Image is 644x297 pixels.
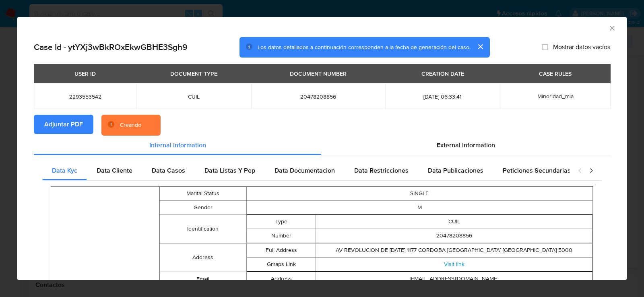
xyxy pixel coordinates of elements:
div: Creando [120,121,141,129]
span: Data Casos [152,166,185,175]
span: Internal information [149,140,206,150]
td: M [246,201,593,215]
td: Identification [160,215,246,243]
td: 20478208856 [316,229,592,243]
div: DOCUMENT NUMBER [285,67,351,80]
div: closure-recommendation-modal [17,17,627,280]
span: Minoridad_mla [537,92,574,100]
td: AV REVOLUCION DE [DATE] 1177 CORDOBA [GEOGRAPHIC_DATA] [GEOGRAPHIC_DATA] 5000 [316,243,592,258]
td: SINGLE [246,187,593,201]
span: Data Publicaciones [428,166,483,175]
td: Marital Status [160,187,246,201]
button: Cerrar ventana [608,24,615,31]
span: CUIL [146,93,242,100]
div: DOCUMENT TYPE [165,67,222,80]
button: Adjuntar PDF [34,115,93,134]
span: Adjuntar PDF [44,115,83,133]
td: Gender [160,201,246,215]
span: Data Listas Y Pep [204,166,255,175]
span: 20478208856 [261,93,376,100]
td: Address [247,272,316,286]
div: Detailed info [34,136,610,155]
span: Peticiones Secundarias [503,166,571,175]
td: Gmaps Link [247,258,316,272]
span: External information [437,140,495,150]
span: Data Cliente [97,166,132,175]
span: 2293553542 [43,93,127,100]
input: Mostrar datos vacíos [542,44,548,50]
td: CUIL [316,215,592,229]
div: CASE RULES [534,67,576,80]
div: CREATION DATE [417,67,469,80]
a: Visit link [444,260,464,268]
td: [EMAIL_ADDRESS][DOMAIN_NAME] [316,272,592,286]
span: Data Kyc [52,166,77,175]
td: Address [160,243,246,272]
span: Mostrar datos vacíos [553,43,610,51]
h2: Case Id - ytYXj3wBkROxEkwGBHE3Sgh9 [34,42,188,52]
td: Number [247,229,316,243]
td: Full Address [247,243,316,258]
div: Detailed internal info [42,161,570,180]
div: USER ID [70,67,101,80]
span: Data Restricciones [354,166,409,175]
button: cerrar [471,37,490,56]
span: Data Documentacion [275,166,335,175]
td: Email [160,272,246,287]
td: Type [247,215,316,229]
span: [DATE] 06:33:41 [395,93,490,100]
span: Los datos detallados a continuación corresponden a la fecha de generación del caso. [258,43,471,51]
